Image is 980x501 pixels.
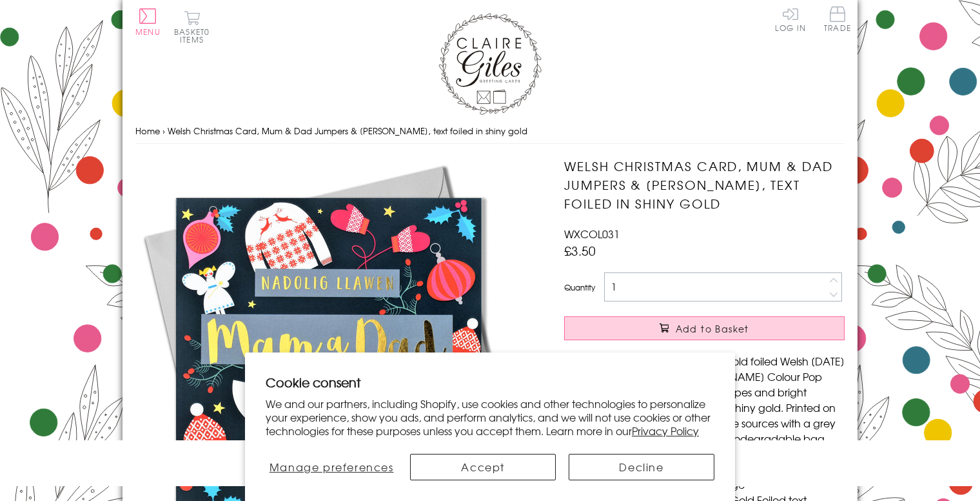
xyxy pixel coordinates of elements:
label: Quantity [564,281,595,293]
img: Claire Giles Greetings Cards [438,13,542,115]
button: Menu [135,8,161,36]
a: Log In [775,6,806,32]
button: Manage preferences [266,454,397,480]
button: Basket0 items [174,10,210,43]
button: Decline [569,454,714,480]
button: Accept [410,454,556,480]
a: Trade [824,6,851,34]
span: WXCOL031 [564,226,620,241]
span: Add to Basket [676,322,749,335]
nav: breadcrumbs [135,118,845,145]
h2: Cookie consent [266,373,714,391]
span: Welsh Christmas Card, Mum & Dad Jumpers & [PERSON_NAME], text foiled in shiny gold [168,125,527,137]
span: › [162,125,165,137]
span: Trade [824,6,851,32]
span: Menu [135,26,161,37]
span: 0 items [180,26,210,45]
a: Privacy Policy [632,423,699,438]
h1: Welsh Christmas Card, Mum & Dad Jumpers & [PERSON_NAME], text foiled in shiny gold [564,157,845,212]
button: Add to Basket [564,316,845,340]
span: Manage preferences [269,459,394,475]
p: We and our partners, including Shopify, use cookies and other technologies to personalize your ex... [266,397,714,437]
span: £3.50 [564,241,596,260]
a: Home [135,125,160,137]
